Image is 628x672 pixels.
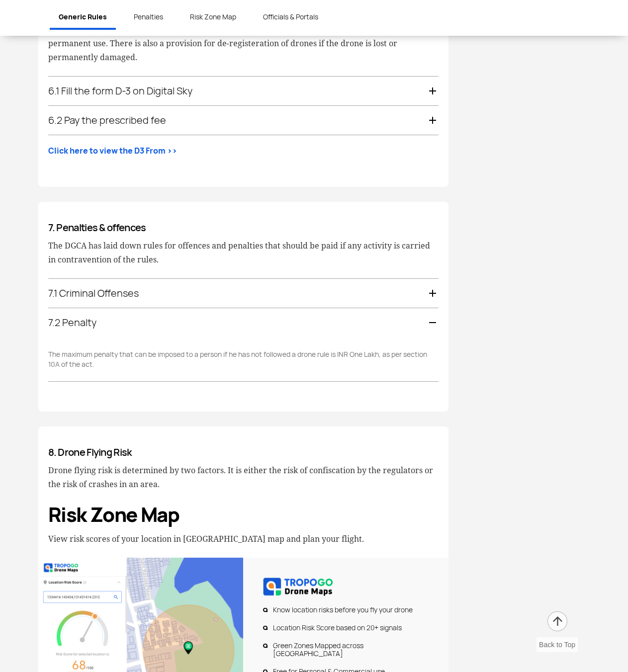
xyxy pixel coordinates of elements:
[48,503,439,527] h3: Risk Zone Map
[48,446,439,458] h4: 8. Drone Flying Risk
[48,22,439,64] p: There is a separate provision for transferring drones to a third person either for leasing or sel...
[48,463,439,491] p: Drone flying risk is determined by two factors. It is either the risk of confiscation by the regu...
[50,6,116,30] a: Generic Rules
[48,222,439,234] h4: 7. Penalties & offences
[263,641,429,657] li: Green Zones Mapped across [GEOGRAPHIC_DATA]
[48,308,439,337] div: 7.2 Penalty
[48,239,439,266] p: The DGCA has laid down rules for offences and penalties that should be paid if any activity is ca...
[48,532,439,546] p: View risk scores of your location in [GEOGRAPHIC_DATA] map and plan your flight.
[125,6,172,28] a: Penalties
[263,605,429,613] li: Know location risks before you fly your drone
[181,6,245,28] a: Risk Zone Map
[48,349,439,369] p: The maximum penalty that can be imposed to a person if he has not followed a drone rule is INR On...
[48,279,439,308] div: 7.1 Criminal Offenses
[263,623,429,631] li: Location Risk Score based on 20+ signals
[537,637,578,652] div: Back to Top
[48,145,177,157] a: Click here to view the D3 From >>
[48,77,439,105] div: 6.1 Fill the form D-3 on Digital Sky
[254,6,327,28] a: Officials & Portals
[546,610,568,632] img: ic_arrow-up.png
[263,578,333,595] img: Risk Zone Map
[48,106,439,135] div: 6.2 Pay the prescribed fee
